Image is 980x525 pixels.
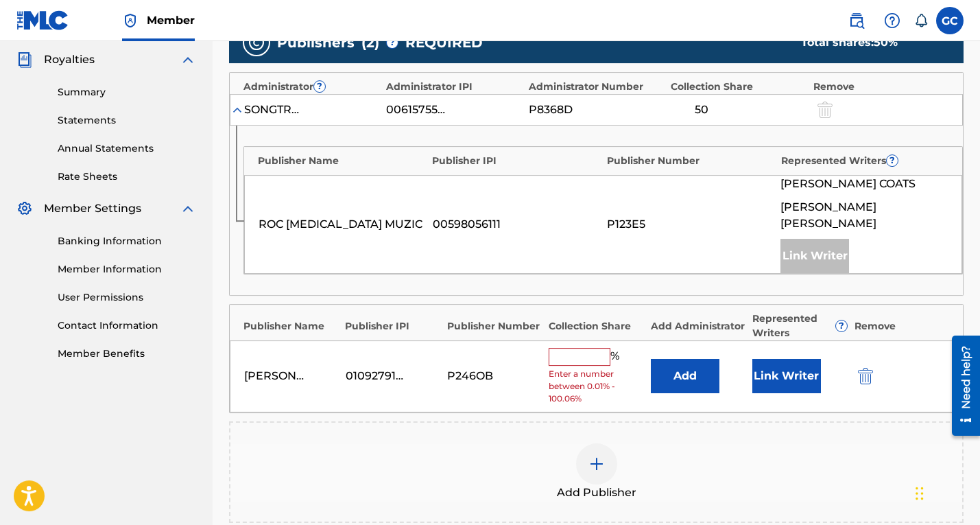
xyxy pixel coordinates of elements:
a: Annual Statements [58,141,196,156]
div: Remove [854,319,949,334]
img: Royalties [16,51,33,68]
span: Enter a number between 0.01% - 100.06% [549,368,643,405]
img: Top Rightsholder [122,12,139,29]
span: Royalties [44,51,95,68]
div: Publisher IPI [432,154,599,168]
div: Publisher IPI [345,319,440,334]
span: ? [314,81,325,92]
div: ROC [MEDICAL_DATA] MUZIC [259,216,426,233]
div: Collection Share [549,319,643,334]
img: add [588,456,605,472]
img: publishers [248,34,265,51]
div: Represented Writers [752,312,847,340]
img: 12a2ab48e56ec057fbd8.svg [858,368,873,384]
img: expand [180,200,196,217]
span: REQUIRED [405,32,483,53]
img: MLC Logo [16,10,69,30]
a: Member Information [58,262,196,277]
img: search [848,12,865,29]
div: Publisher Number [607,154,774,168]
div: Administrator [243,80,379,94]
div: Total shares: [801,34,936,51]
span: ? [387,37,398,48]
a: Banking Information [58,234,196,248]
a: Member Benefits [58,347,196,361]
div: Represented Writers [781,154,948,168]
div: Notifications [914,14,928,27]
span: [PERSON_NAME] COATS [780,176,916,192]
div: Help [879,7,906,34]
span: 50 % [874,36,898,49]
div: P123E5 [607,216,774,233]
a: Summary [58,85,196,100]
div: Publisher Number [447,319,542,334]
img: expand-cell-toggle [230,103,244,117]
a: Rate Sheets [58,170,196,184]
div: Drag [916,473,924,514]
img: Member Settings [16,200,33,217]
a: Public Search [843,7,870,34]
div: Publisher Name [243,319,338,334]
div: Administrator IPI [386,80,522,94]
span: Add Publisher [557,485,636,501]
a: Contact Information [58,318,196,333]
button: Link Writer [752,359,821,393]
span: Publishers [277,32,355,53]
iframe: Chat Widget [911,459,980,525]
span: ? [887,155,898,166]
div: Administrator Number [529,80,665,94]
span: ( 2 ) [361,32,379,53]
span: % [610,348,623,366]
button: Add [651,359,719,393]
a: User Permissions [58,290,196,305]
img: expand [180,51,196,68]
div: Remove [813,80,949,94]
img: help [884,12,900,29]
div: Publisher Name [258,154,425,168]
span: Member Settings [44,200,141,217]
div: User Menu [936,7,964,34]
span: ? [836,320,847,331]
div: 00598056111 [433,216,600,233]
div: Collection Share [671,80,806,94]
iframe: Resource Center [942,329,980,443]
span: Member [147,12,195,28]
a: Statements [58,113,196,128]
div: Add Administrator [651,319,745,334]
span: [PERSON_NAME] [PERSON_NAME] [780,199,948,232]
